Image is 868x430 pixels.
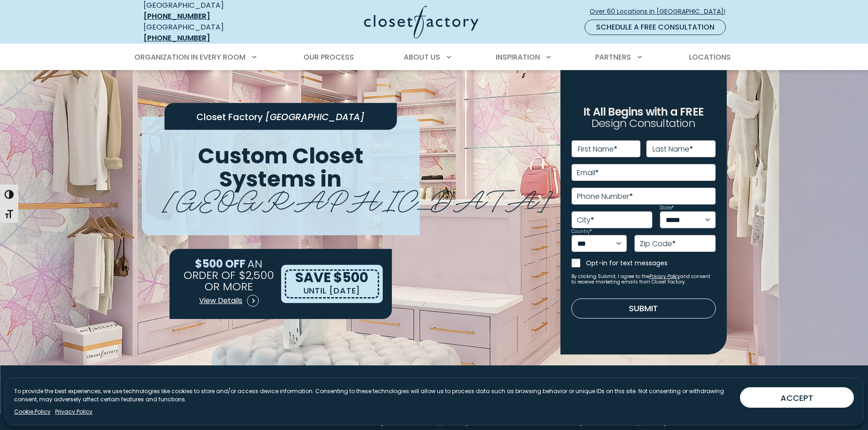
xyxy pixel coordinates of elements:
[295,268,368,287] span: SAVE $500
[585,20,726,35] a: Schedule a Free Consultation
[577,169,599,177] label: Email
[586,258,716,268] label: Opt-in for text messages
[571,274,716,285] small: By clicking Submit, I agree to the and consent to receive marketing emails from Closet Factory.
[583,104,704,119] span: It All Begins with a FREE
[496,52,540,62] span: Inspiration
[577,193,633,200] label: Phone Number
[55,408,92,416] a: Privacy Policy
[134,52,246,62] span: Organization in Every Room
[590,7,733,16] span: Over 60 Locations in [GEOGRAPHIC_DATA]!
[740,387,854,408] button: ACCEPT
[14,387,733,404] p: To provide the best experiences, we use technologies like cookies to store and/or access device i...
[14,408,51,416] a: Cookie Policy
[364,5,478,39] img: Closet Factory Logo
[591,116,695,131] span: Design Consultation
[689,52,731,62] span: Locations
[195,256,246,271] span: $500 OFF
[184,256,274,293] span: AN ORDER OF $2,500 OR MORE
[144,11,210,21] a: [PHONE_NUMBER]
[128,45,740,70] nav: Primary Menu
[199,292,259,310] a: View Details
[303,284,361,297] p: UNTIL [DATE]
[571,298,716,319] button: Submit
[578,146,617,153] label: First Name
[144,33,210,43] a: [PHONE_NUMBER]
[577,217,594,224] label: City
[163,177,552,218] span: [GEOGRAPHIC_DATA]
[649,273,680,280] a: Privacy Policy
[660,206,674,210] label: State
[265,111,365,123] span: [GEOGRAPHIC_DATA]
[571,229,592,234] label: Country
[198,141,364,194] span: Custom Closet Systems in
[589,4,733,20] a: Over 60 Locations in [GEOGRAPHIC_DATA]!
[303,52,354,62] span: Our Process
[199,295,242,306] span: View Details
[595,52,631,62] span: Partners
[652,146,693,153] label: Last Name
[404,52,440,62] span: About Us
[640,240,676,248] label: Zip Code
[144,22,276,44] div: [GEOGRAPHIC_DATA]
[196,111,263,123] span: Closet Factory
